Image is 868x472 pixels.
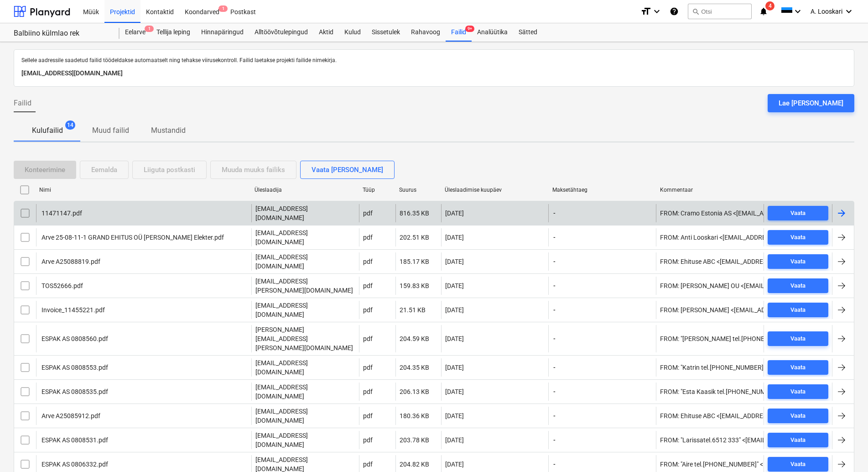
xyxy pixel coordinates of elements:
[14,98,31,109] span: Failid
[40,210,82,217] div: 11471147.pdf
[40,258,100,265] div: Arve A25088819.pdf
[513,23,543,42] a: Sätted
[39,187,247,193] div: Nimi
[445,461,464,468] div: [DATE]
[363,258,373,265] div: pdf
[445,412,464,420] div: [DATE]
[790,362,806,373] div: Vaata
[363,210,373,217] div: pdf
[445,335,464,342] div: [DATE]
[363,388,373,395] div: pdf
[445,187,545,193] div: Üleslaadimise kuupäev
[400,461,429,468] div: 204.82 KB
[692,8,699,15] span: search
[445,364,464,371] div: [DATE]
[255,358,355,377] p: [EMAIL_ADDRESS][DOMAIN_NAME]
[768,457,828,472] button: Vaata
[768,331,828,346] button: Vaata
[790,257,806,267] div: Vaata
[790,459,806,470] div: Vaata
[445,282,464,289] div: [DATE]
[790,281,806,291] div: Vaata
[400,282,429,289] div: 159.83 KB
[218,5,228,12] span: 1
[151,23,196,42] a: Tellija leping
[120,23,151,42] div: Eelarve
[552,305,556,315] span: -
[552,187,653,193] div: Maksetähtaeg
[552,281,556,290] span: -
[765,1,774,10] span: 4
[465,26,474,32] span: 9+
[312,164,383,176] div: Vaata [PERSON_NAME]
[768,206,828,220] button: Vaata
[552,334,556,343] span: -
[822,428,868,472] iframe: Chat Widget
[405,23,446,42] a: Rahavoog
[400,306,426,314] div: 21.51 KB
[196,23,249,42] div: Hinnapäringud
[249,23,313,42] a: Alltöövõtulepingud
[21,68,847,79] p: [EMAIL_ADDRESS][DOMAIN_NAME]
[768,230,828,245] button: Vaata
[790,435,806,446] div: Vaata
[472,23,513,42] a: Analüütika
[552,209,556,218] span: -
[768,254,828,269] button: Vaata
[552,460,556,469] span: -
[670,6,679,17] i: Abikeskus
[779,97,843,109] div: Lae [PERSON_NAME]
[768,94,854,112] button: Lae [PERSON_NAME]
[40,388,108,395] div: ESPAK AS 0808535.pdf
[790,387,806,397] div: Vaata
[300,161,395,179] button: Vaata [PERSON_NAME]
[768,360,828,375] button: Vaata
[790,305,806,315] div: Vaata
[21,57,847,64] p: Sellele aadressile saadetud failid töödeldakse automaatselt ning tehakse viirusekontroll. Failid ...
[445,258,464,265] div: [DATE]
[651,6,662,17] i: keyboard_arrow_down
[255,252,355,271] p: [EMAIL_ADDRESS][DOMAIN_NAME]
[32,125,63,136] p: Kulufailid
[366,23,405,42] a: Sissetulek
[255,301,355,319] p: [EMAIL_ADDRESS][DOMAIN_NAME]
[400,234,429,241] div: 202.51 KB
[40,436,108,444] div: ESPAK AS 0808531.pdf
[688,4,752,19] button: Otsi
[400,436,429,444] div: 203.78 KB
[363,335,373,342] div: pdf
[339,23,366,42] a: Kulud
[255,431,355,449] p: [EMAIL_ADDRESS][DOMAIN_NAME]
[552,233,556,242] span: -
[552,257,556,266] span: -
[790,334,806,344] div: Vaata
[255,383,355,401] p: [EMAIL_ADDRESS][DOMAIN_NAME]
[40,335,108,342] div: ESPAK AS 0808560.pdf
[400,412,429,420] div: 180.36 KB
[363,364,373,371] div: pdf
[400,364,429,371] div: 204.35 KB
[145,26,154,32] span: 1
[768,278,828,293] button: Vaata
[363,412,373,420] div: pdf
[445,234,464,241] div: [DATE]
[363,461,373,468] div: pdf
[790,232,806,243] div: Vaata
[40,364,108,371] div: ESPAK AS 0808553.pdf
[400,258,429,265] div: 185.17 KB
[790,411,806,421] div: Vaata
[40,461,108,468] div: ESPAK AS 0806332.pdf
[399,187,437,193] div: Suurus
[92,125,129,136] p: Muud failid
[255,228,355,246] p: [EMAIL_ADDRESS][DOMAIN_NAME]
[120,23,151,42] a: Eelarve1
[151,125,186,136] p: Mustandid
[40,306,105,314] div: Invoice_11455221.pdf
